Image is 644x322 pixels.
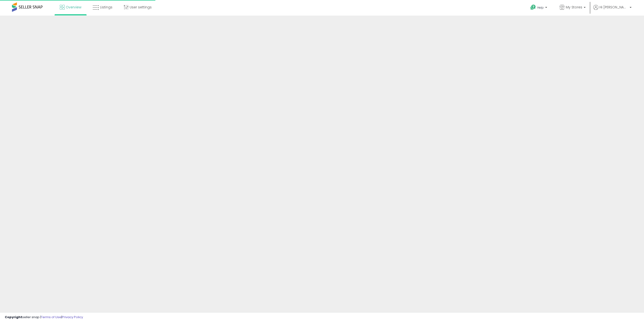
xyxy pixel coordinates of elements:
span: Help [537,6,544,10]
span: Hi [PERSON_NAME] [600,5,628,10]
span: Overview [66,5,81,10]
a: Hi [PERSON_NAME] [593,5,632,16]
span: Listings [100,5,112,10]
i: Get Help [530,4,536,10]
a: Help [527,1,552,16]
span: My Stores [566,5,582,10]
